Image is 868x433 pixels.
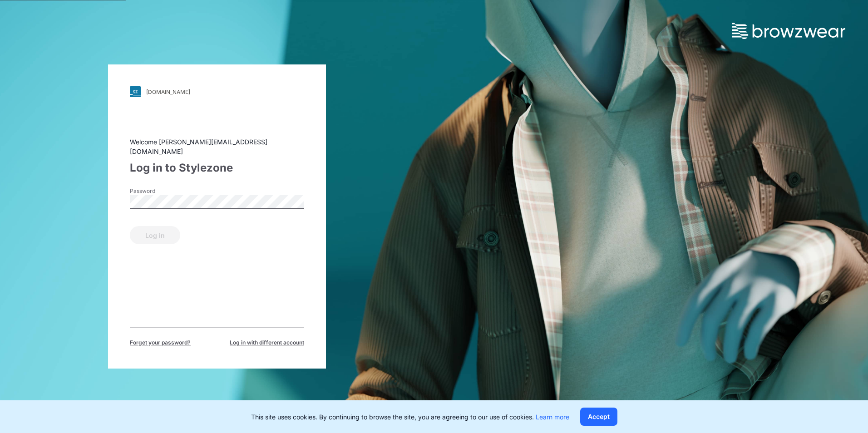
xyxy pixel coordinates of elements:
[580,408,617,426] button: Accept
[130,86,304,97] a: [DOMAIN_NAME]
[536,413,569,421] a: Learn more
[130,339,191,347] span: Forget your password?
[146,89,190,95] div: [DOMAIN_NAME]
[130,187,193,195] label: Password
[130,86,141,97] img: svg+xml;base64,PHN2ZyB3aWR0aD0iMjgiIGhlaWdodD0iMjgiIHZpZXdCb3g9IjAgMCAyOCAyOCIgZmlsbD0ibm9uZSIgeG...
[732,23,845,39] img: browzwear-logo.73288ffb.svg
[251,412,569,422] p: This site uses cookies. By continuing to browse the site, you are agreeing to our use of cookies.
[230,339,304,347] span: Log in with different account
[130,137,304,156] div: Welcome [PERSON_NAME][EMAIL_ADDRESS][DOMAIN_NAME]
[130,160,304,176] div: Log in to Stylezone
